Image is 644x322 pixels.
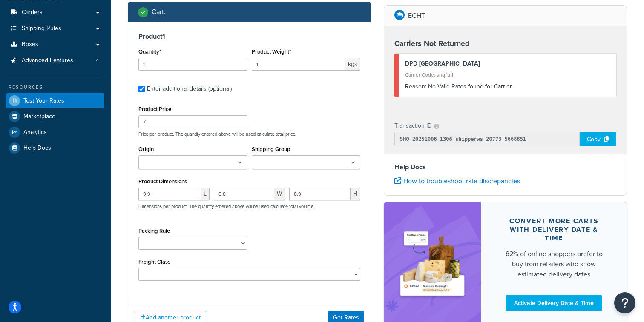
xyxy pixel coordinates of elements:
[405,82,426,91] span: Reason:
[6,21,104,37] a: Shipping Rules
[252,146,290,152] label: Shipping Group
[22,41,38,48] span: Boxes
[6,53,104,68] a: Advanced Features4
[6,5,104,20] a: Carriers
[351,188,360,200] span: H
[397,215,468,313] img: feature-image-ddt-36eae7f7280da8017bfb280eaccd9c446f90b1fe08728e4019434db127062ab4.png
[6,125,104,140] a: Analytics
[136,203,315,209] p: Dimensions per product. The quantity entered above will be used calculate total volume.
[138,106,171,112] label: Product Price
[394,38,470,49] strong: Carriers Not Returned
[22,57,73,64] span: Advanced Features
[501,249,607,279] div: 82% of online shoppers prefer to buy from retailers who show estimated delivery dates
[6,37,104,52] a: Boxes
[22,25,61,32] span: Shipping Rules
[136,131,362,137] p: Price per product. The quantity entered above will be used calculate total price.
[96,57,99,64] span: 4
[345,58,360,71] span: kgs
[394,162,616,172] h4: Help Docs
[23,129,47,136] span: Analytics
[23,113,55,120] span: Marketplace
[138,146,154,152] label: Origin
[6,93,104,108] a: Test Your Rates
[274,188,285,200] span: W
[138,58,247,71] input: 0
[408,10,425,22] p: ECHT
[22,9,43,16] span: Carriers
[506,295,602,311] a: Activate Delivery Date & Time
[138,178,187,185] label: Product Dimensions
[394,120,432,132] p: Transaction ID
[23,97,64,105] span: Test Your Rates
[6,109,104,124] a: Marketplace
[138,228,170,234] label: Packing Rule
[138,48,161,55] label: Quantity*
[405,69,610,81] div: Carrier Code: shqflat1
[252,48,291,55] label: Product Weight*
[614,292,635,313] button: Open Resource Center
[138,32,360,41] h3: Product 1
[405,58,610,70] div: DPD [GEOGRAPHIC_DATA]
[394,176,520,186] a: How to troubleshoot rate discrepancies
[6,140,104,156] a: Help Docs
[580,132,616,146] div: Copy
[405,81,610,93] div: No Valid Rates found for Carrier
[138,259,170,265] label: Freight Class
[152,8,166,16] h2: Cart :
[201,188,210,200] span: L
[23,145,51,152] span: Help Docs
[501,217,607,242] div: Convert more carts with delivery date & time
[138,86,145,92] input: Enter additional details (optional)
[252,58,346,71] input: 0.00
[6,84,104,91] div: Resources
[6,53,104,68] li: Advanced Features
[147,83,232,95] div: Enter additional details (optional)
